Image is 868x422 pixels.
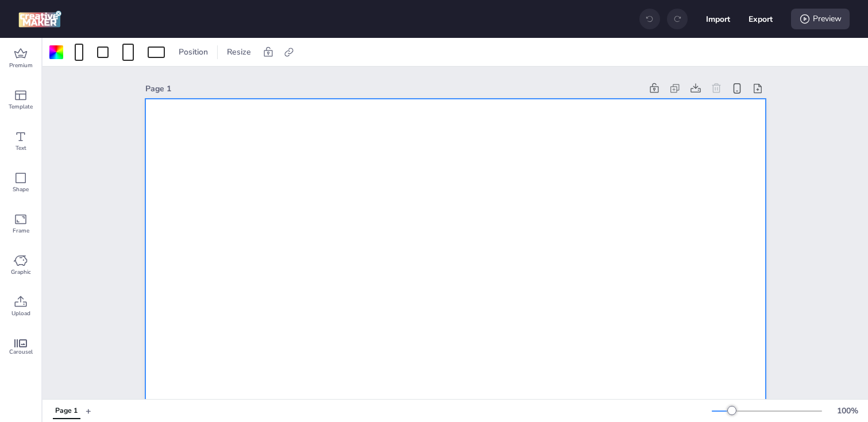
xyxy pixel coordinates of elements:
[749,7,773,31] button: Export
[9,61,33,70] span: Premium
[9,102,33,111] span: Template
[13,226,29,235] span: Frame
[18,10,61,28] img: logo Creative Maker
[16,144,26,153] span: Text
[791,9,850,29] div: Preview
[834,405,861,417] div: 100 %
[86,401,91,421] button: +
[47,401,86,421] div: Tabs
[145,83,642,95] div: Page 1
[706,7,730,31] button: Import
[55,406,78,416] div: Page 1
[176,46,210,58] span: Position
[225,46,253,58] span: Resize
[13,185,29,194] span: Shape
[11,309,30,318] span: Upload
[9,347,33,357] span: Carousel
[11,268,31,277] span: Graphic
